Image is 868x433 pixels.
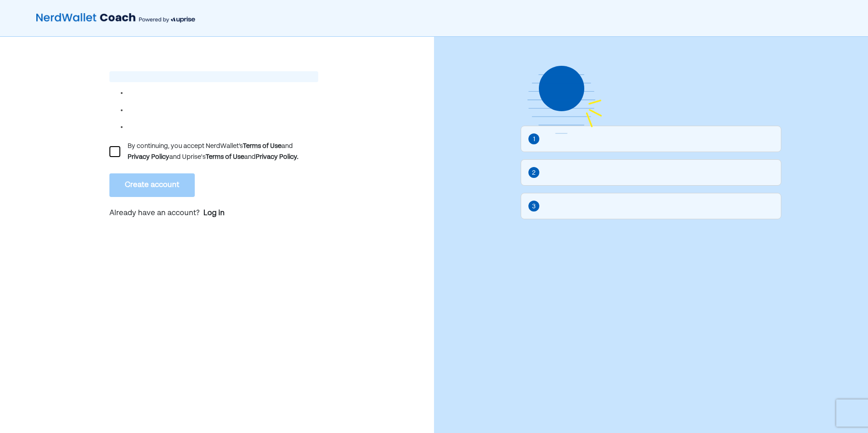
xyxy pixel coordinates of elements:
[203,208,225,219] a: Log in
[532,202,536,212] div: 3
[206,152,244,162] div: Terms of Use
[128,152,169,162] div: Privacy Policy
[533,134,535,144] div: 1
[243,141,281,152] div: Terms of Use
[256,152,298,162] div: Privacy Policy.
[128,141,318,162] div: By continuing, you accept NerdWallet’s and and Uprise's and
[532,168,536,178] div: 2
[109,173,195,197] button: Create account
[109,208,318,220] p: Already have an account?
